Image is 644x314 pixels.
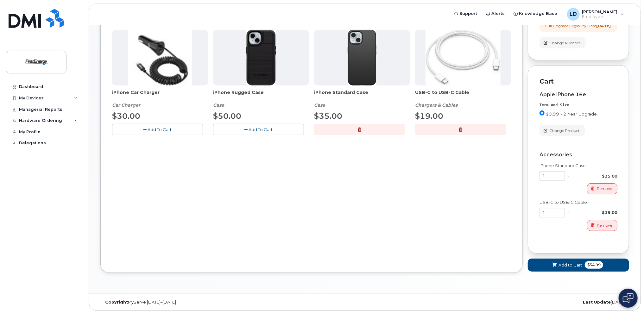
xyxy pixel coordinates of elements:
[540,77,617,86] p: Cart
[415,102,458,108] em: Chargers & Cables
[112,89,208,108] div: iPhone Car Charger
[583,300,611,305] strong: Last Update
[540,199,617,205] div: USB-C to USB-C Cable
[540,152,617,158] div: Accessories
[549,128,580,134] span: Change Product
[415,89,511,108] div: USB-C to USB-C Cable
[213,89,309,102] span: iPhone Rugged Case
[540,103,617,108] div: Term and Size
[348,30,376,85] img: Symmetry.jpg
[582,14,618,19] span: Employee
[528,259,629,272] button: Add to Cart $54.99
[314,111,342,121] span: $35.00
[565,173,572,179] div: x
[213,89,309,108] div: iPhone Rugged Case
[314,102,325,108] em: Case
[246,30,276,85] img: Defender.jpg
[314,89,410,108] div: iPhone Standard Case
[540,125,585,136] button: Change Product
[559,262,582,268] span: Add to Cart
[112,102,140,108] em: Car Charger
[587,220,617,231] button: Remove
[570,10,577,18] span: LD
[213,102,224,108] em: Case
[482,7,509,20] a: Alerts
[596,23,611,28] strong: [DATE]
[128,30,192,85] img: iphonesecg.jpg
[453,300,629,305] div: [DATE]
[213,124,304,135] button: Add To Cart
[540,92,617,97] div: Apple iPhone 16e
[582,9,618,14] span: [PERSON_NAME]
[546,111,597,116] span: $0.99 - 2 Year Upgrade
[597,223,612,228] span: Remove
[540,110,545,116] input: $0.99 - 2 Year Upgrade
[426,30,501,85] img: USB-C.jpg
[249,127,273,132] span: Add To Cart
[415,111,443,121] span: $19.00
[545,23,611,28] div: Full Upgrade Eligibility Date
[415,89,511,102] span: USB-C to USB-C Cable
[540,163,617,169] div: iPhone Standard Case
[563,8,629,21] div: Lake, David P
[587,183,617,194] button: Remove
[549,40,580,46] span: Change Number
[540,37,586,48] button: Change Number
[112,124,203,135] button: Add To Cart
[585,261,603,269] span: $54.99
[492,10,505,17] span: Alerts
[105,300,128,305] strong: Copyright
[509,7,562,20] a: Knowledge Base
[148,127,172,132] span: Add To Cart
[519,10,558,17] span: Knowledge Base
[597,186,612,192] span: Remove
[623,293,634,303] img: Open chat
[572,173,617,179] div: $35.00
[100,300,277,305] div: MyServe [DATE]–[DATE]
[112,89,208,102] span: iPhone Car Charger
[112,111,140,121] span: $30.00
[450,7,482,20] a: Support
[572,210,617,216] div: $19.00
[314,89,410,102] span: iPhone Standard Case
[460,10,477,17] span: Support
[213,111,241,121] span: $50.00
[565,210,572,216] div: x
